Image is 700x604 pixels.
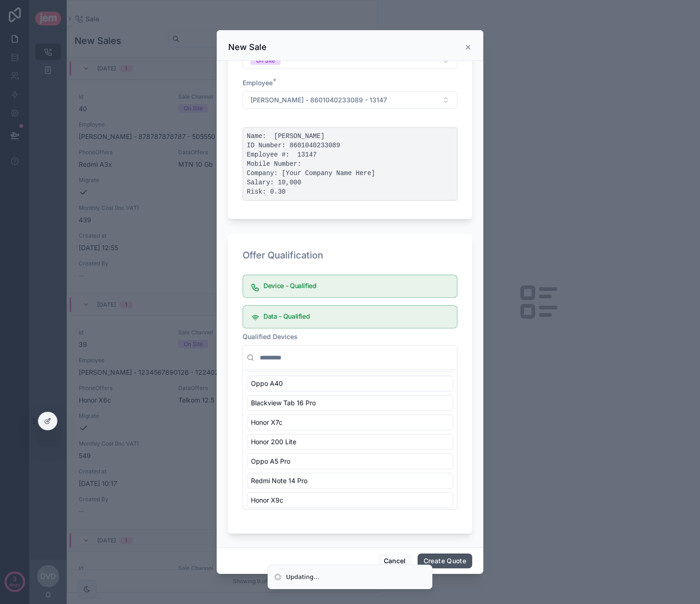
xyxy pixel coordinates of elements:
[243,127,457,201] pre: Name: [PERSON_NAME] ID Number: 8601040233089 Employee #: 13147 Mobile Number: Company: [Your Comp...
[243,91,457,109] button: Select Button
[243,333,298,340] span: Qualified Devices
[263,313,450,320] h5: Data - Qualified
[286,573,319,582] div: Updating...
[243,79,273,87] span: Employee
[251,476,307,485] span: Redmi Note 14 Pro
[256,57,275,65] div: On Site
[251,496,283,505] span: Honor X9c
[250,95,387,105] span: [PERSON_NAME] - 8601040233089 - 13147
[251,398,316,408] span: Blackview Tab 16 Pro
[418,554,472,568] button: Create Quote
[228,42,267,53] h3: New Sale
[251,418,282,427] span: Honor X7c
[263,283,450,289] h5: Device - Qualified
[378,554,412,568] button: Cancel
[243,249,323,262] h1: Offer Qualification
[251,457,290,466] span: Oppo A5 Pro
[251,437,296,447] span: Honor 200 Lite
[251,379,283,388] span: Oppo A40
[243,370,457,509] div: Suggestions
